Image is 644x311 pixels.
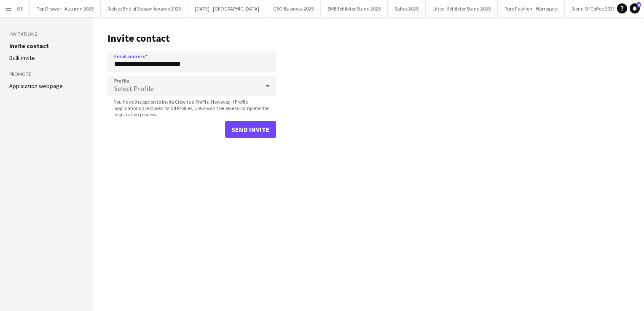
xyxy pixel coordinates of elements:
button: Liftex - Exhibitor Stand 2025 [426,0,498,17]
button: Top Drawer - Autumn 2025 [30,0,101,17]
button: Pure Fashion - Harrogate [498,0,565,17]
h3: Promote [9,70,83,78]
a: Application webpage [9,82,63,90]
a: Invite contact [9,42,49,50]
h3: Invitations [9,30,83,38]
span: Select Profile [114,84,154,93]
a: Bulk invite [9,54,35,62]
button: GEO Business 2025 [266,0,321,17]
span: 8 [637,2,641,8]
a: 8 [630,3,640,13]
h1: Invite contact [107,32,276,45]
button: [DATE] - [GEOGRAPHIC_DATA] [188,0,266,17]
button: Send invite [225,121,276,138]
button: Saltex 2025 [388,0,426,17]
button: SME Exhibitor Stand 2025 [321,0,388,17]
span: You have the option to invite Crew to a Profile. However, if Profile applications are closed for ... [107,99,276,118]
button: Wolves End of Season Awards 2025 [101,0,188,17]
